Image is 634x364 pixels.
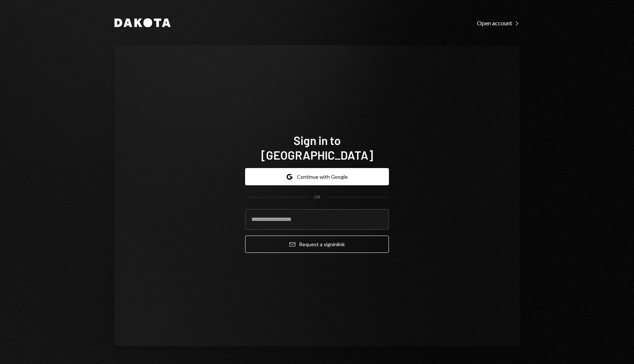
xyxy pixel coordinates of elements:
[245,133,389,162] h1: Sign in to [GEOGRAPHIC_DATA]
[245,168,389,185] button: Continue with Google
[477,19,520,27] div: Open account
[314,194,320,200] div: OR
[477,19,520,27] a: Open account
[245,236,389,253] button: Request a signinlink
